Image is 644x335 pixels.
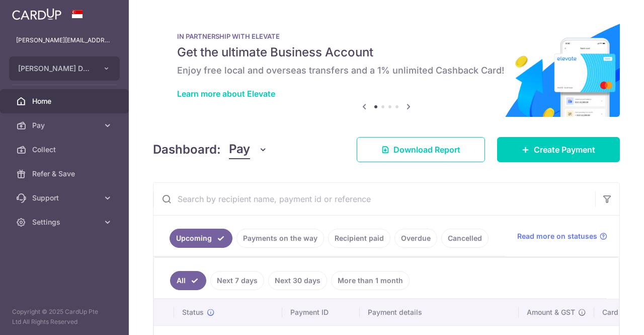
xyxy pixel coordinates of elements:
a: All [170,271,206,290]
a: Next 30 days [268,271,327,290]
a: Download Report [357,137,485,162]
span: Settings [32,217,99,227]
th: Payment details [360,299,519,325]
a: Cancelled [441,229,489,248]
a: Payments on the way [236,229,324,248]
a: Create Payment [497,137,620,162]
span: Collect [32,145,99,155]
a: Read more on statuses [517,231,607,241]
a: Overdue [394,229,437,248]
span: Download Report [393,144,460,156]
a: More than 1 month [331,271,410,290]
h6: Enjoy free local and overseas transfers and a 1% unlimited Cashback Card! [177,64,596,77]
img: Renovation banner [153,16,620,117]
span: Refer & Save [32,169,99,179]
span: [PERSON_NAME] DESIGN [18,63,93,74]
a: Next 7 days [210,271,264,290]
a: Recipient paid [328,229,390,248]
p: [PERSON_NAME][EMAIL_ADDRESS][PERSON_NAME][DOMAIN_NAME] [16,35,113,45]
th: Payment ID [282,299,360,325]
span: Status [182,307,204,317]
span: Support [32,193,99,203]
p: IN PARTNERSHIP WITH ELEVATE [177,32,596,40]
h4: Dashboard: [153,141,221,159]
button: Pay [229,140,268,159]
img: CardUp [12,8,61,20]
a: Upcoming [170,229,232,248]
span: Create Payment [534,144,595,156]
span: Amount & GST [527,307,575,317]
span: Home [32,96,99,106]
span: Pay [229,140,250,159]
input: Search by recipient name, payment id or reference [153,183,595,215]
a: Learn more about Elevate [177,89,275,99]
h5: Get the ultimate Business Account [177,44,596,60]
span: Pay [32,120,99,130]
button: [PERSON_NAME] DESIGN [9,56,120,81]
span: Read more on statuses [517,231,597,241]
